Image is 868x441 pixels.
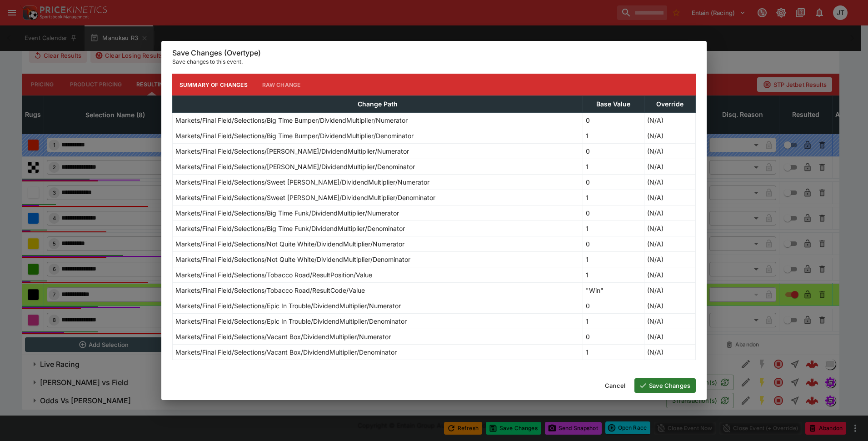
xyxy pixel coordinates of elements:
[175,131,414,140] p: Markets/Final Field/Selections/Big Time Bumper/DividendMultiplier/Denominator
[583,298,644,314] td: 0
[583,345,644,360] td: 1
[644,329,696,345] td: (N/A)
[175,224,405,233] p: Markets/Final Field/Selections/Big Time Funk/DividendMultiplier/Denominator
[583,236,644,252] td: 0
[599,378,631,393] button: Cancel
[644,283,696,298] td: (N/A)
[175,193,435,202] p: Markets/Final Field/Selections/Sweet [PERSON_NAME]/DividendMultiplier/Denominator
[583,175,644,190] td: 0
[583,221,644,236] td: 1
[255,74,308,95] button: Raw Change
[175,146,409,156] p: Markets/Final Field/Selections/[PERSON_NAME]/DividendMultiplier/Numerator
[583,314,644,329] td: 1
[175,332,391,341] p: Markets/Final Field/Selections/Vacant Box/DividendMultiplier/Numerator
[644,221,696,236] td: (N/A)
[172,57,696,66] p: Save changes to this event.
[583,283,644,298] td: "Win"
[644,236,696,252] td: (N/A)
[583,190,644,205] td: 1
[175,301,401,311] p: Markets/Final Field/Selections/Epic In Trouble/DividendMultiplier/Numerator
[634,378,696,393] button: Save Changes
[172,74,255,95] button: Summary of Changes
[644,128,696,144] td: (N/A)
[173,96,583,113] th: Change Path
[644,252,696,267] td: (N/A)
[644,298,696,314] td: (N/A)
[175,286,365,295] p: Markets/Final Field/Selections/Tobacco Road/ResultCode/Value
[583,267,644,283] td: 1
[172,48,696,58] h6: Save Changes (Overtype)
[175,270,372,280] p: Markets/Final Field/Selections/Tobacco Road/ResultPosition/Value
[644,190,696,205] td: (N/A)
[583,96,644,113] th: Base Value
[644,205,696,221] td: (N/A)
[644,96,696,113] th: Override
[175,316,407,326] p: Markets/Final Field/Selections/Epic In Trouble/DividendMultiplier/Denominator
[175,162,415,171] p: Markets/Final Field/Selections/[PERSON_NAME]/DividendMultiplier/Denominator
[175,255,410,264] p: Markets/Final Field/Selections/Not Quite White/DividendMultiplier/Denominator
[644,267,696,283] td: (N/A)
[644,175,696,190] td: (N/A)
[583,205,644,221] td: 0
[175,115,408,125] p: Markets/Final Field/Selections/Big Time Bumper/DividendMultiplier/Numerator
[644,345,696,360] td: (N/A)
[583,144,644,159] td: 0
[644,159,696,175] td: (N/A)
[583,159,644,175] td: 1
[644,144,696,159] td: (N/A)
[644,113,696,128] td: (N/A)
[583,329,644,345] td: 0
[175,208,399,218] p: Markets/Final Field/Selections/Big Time Funk/DividendMultiplier/Numerator
[583,113,644,128] td: 0
[583,252,644,267] td: 1
[583,128,644,144] td: 1
[175,177,429,187] p: Markets/Final Field/Selections/Sweet [PERSON_NAME]/DividendMultiplier/Numerator
[175,239,404,249] p: Markets/Final Field/Selections/Not Quite White/DividendMultiplier/Numerator
[644,314,696,329] td: (N/A)
[175,347,397,357] p: Markets/Final Field/Selections/Vacant Box/DividendMultiplier/Denominator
